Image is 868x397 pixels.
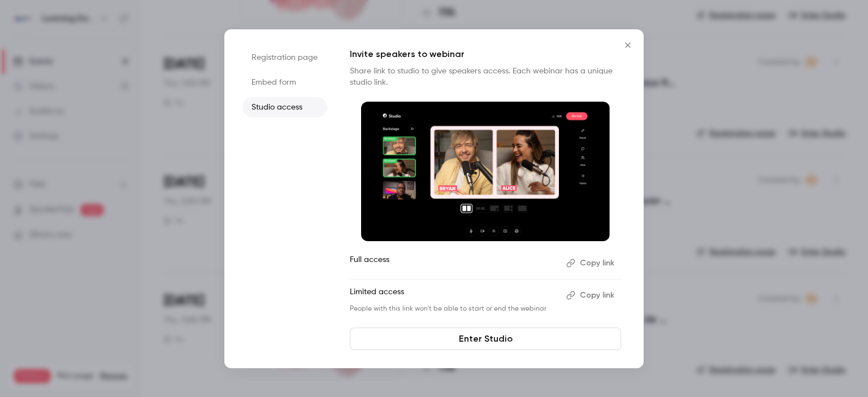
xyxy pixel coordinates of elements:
[562,286,621,304] button: Copy link
[141,67,173,74] div: Mots-clés
[32,18,55,27] div: v 4.0.25
[361,102,610,242] img: Invite speakers to webinar
[350,47,621,61] p: Invite speakers to webinar
[18,29,27,38] img: website_grey.svg
[18,18,27,27] img: logo_orange.svg
[350,304,557,313] p: People with this link won't be able to start or end the webinar
[242,97,327,117] li: Studio access
[242,72,327,93] li: Embed form
[350,254,557,272] p: Full access
[350,328,621,350] a: Enter Studio
[617,34,639,56] button: Close
[242,47,327,68] li: Registration page
[562,254,621,272] button: Copy link
[128,66,137,75] img: tab_keywords_by_traffic_grey.svg
[350,66,621,88] p: Share link to studio to give speakers access. Each webinar has a unique studio link.
[46,66,55,75] img: tab_domain_overview_orange.svg
[29,29,128,38] div: Domaine: [DOMAIN_NAME]
[350,286,557,304] p: Limited access
[58,67,87,74] div: Domaine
